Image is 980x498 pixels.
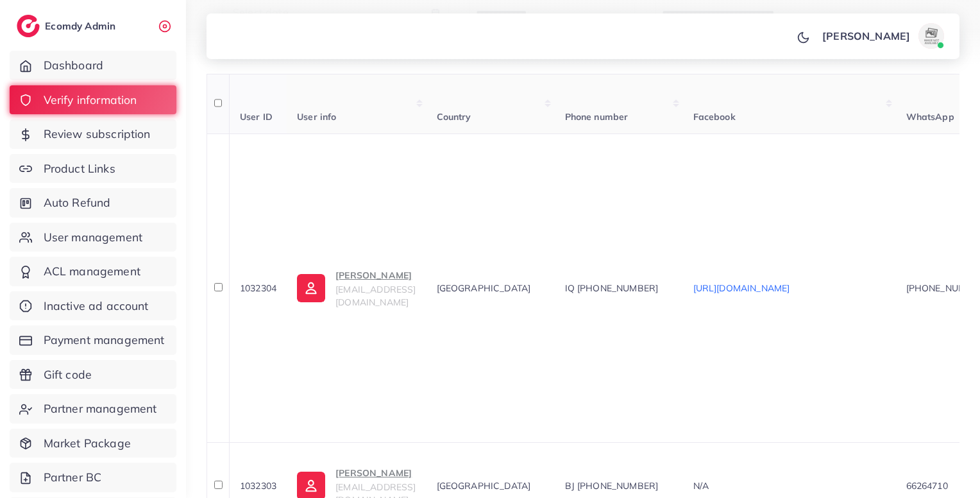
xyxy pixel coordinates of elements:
img: ic-user-info.36bf1079.svg [297,274,325,302]
a: Auto Refund [10,188,176,218]
a: logoEcomdy Admin [17,15,119,37]
a: [URL][DOMAIN_NAME] [693,282,790,294]
a: Market Package [10,429,176,458]
span: 66264710 [906,480,948,492]
h2: Ecomdy Admin [45,20,119,32]
span: Gift code [44,366,92,383]
span: Facebook [693,111,736,123]
a: Gift code [10,360,176,390]
a: Product Links [10,154,176,184]
a: Review subscription [10,119,176,149]
span: 1032303 [240,480,276,492]
span: User management [44,229,142,246]
span: BJ [PHONE_NUMBER] [565,480,659,492]
a: ACL management [10,257,176,286]
a: Payment management [10,325,176,355]
img: avatar [918,23,944,49]
a: Verify information [10,85,176,115]
span: Partner BC [44,469,102,486]
a: User management [10,223,176,252]
span: Product Links [44,160,115,177]
span: Verify information [44,92,137,108]
p: [PERSON_NAME] [822,28,910,44]
span: [GEOGRAPHIC_DATA] [437,282,531,294]
span: Inactive ad account [44,298,149,314]
span: Country [437,111,471,123]
a: Partner BC [10,463,176,492]
span: User info [297,111,336,123]
p: [PERSON_NAME] [335,465,416,481]
span: ACL management [44,263,140,280]
a: Inactive ad account [10,291,176,321]
span: Phone number [565,111,629,123]
span: [GEOGRAPHIC_DATA] [437,480,531,492]
span: User ID [240,111,273,123]
span: Review subscription [44,126,151,142]
a: [PERSON_NAME][EMAIL_ADDRESS][DOMAIN_NAME] [297,268,416,309]
span: N/A [693,480,709,492]
span: WhatsApp [906,111,954,123]
img: logo [17,15,40,37]
span: 1032304 [240,282,276,294]
p: [PERSON_NAME] [335,268,416,283]
a: Dashboard [10,51,176,80]
a: [PERSON_NAME]avatar [815,23,949,49]
span: Partner management [44,400,157,417]
span: Auto Refund [44,194,111,211]
span: Dashboard [44,57,103,74]
span: IQ [PHONE_NUMBER] [565,282,659,294]
span: [EMAIL_ADDRESS][DOMAIN_NAME] [335,284,416,308]
span: Payment management [44,332,165,348]
a: Partner management [10,394,176,424]
span: Market Package [44,435,131,452]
